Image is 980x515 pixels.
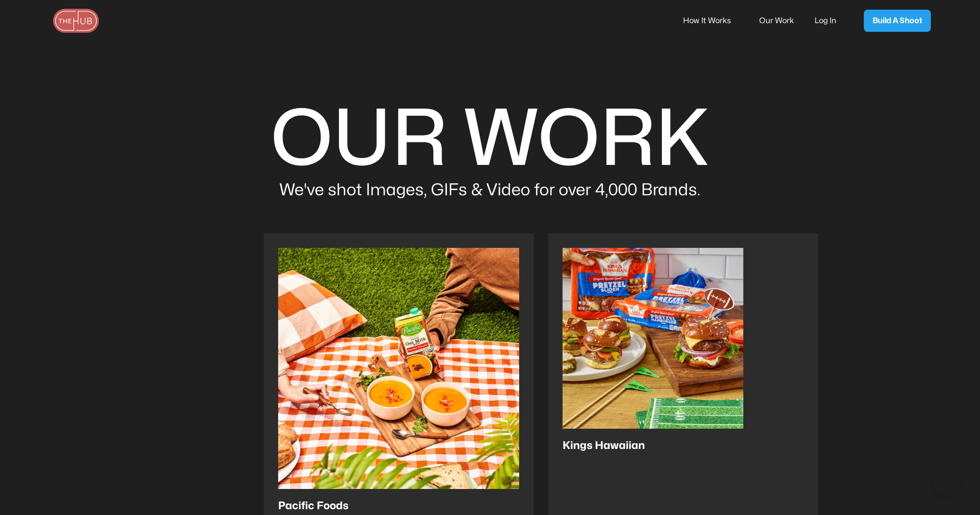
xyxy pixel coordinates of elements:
[815,11,849,31] a: Log In
[563,438,645,453] h4: Kings Hawaiian
[683,11,744,31] a: How It Works
[278,499,349,513] h4: Pacific Foods
[759,11,807,31] a: Our Work
[932,467,961,496] iframe: Toggle Customer Support
[864,10,931,32] a: Build A Shoot
[264,94,717,188] h1: OUR WORK
[264,179,717,202] p: We've shot Images, GIFs & Video for over 4,000 Brands.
